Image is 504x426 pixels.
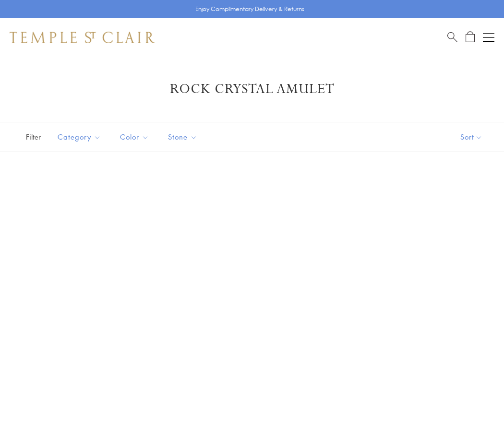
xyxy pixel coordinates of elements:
[447,31,457,43] a: Search
[50,126,108,148] button: Category
[113,126,156,148] button: Color
[24,81,480,98] h1: Rock Crystal Amulet
[115,131,156,143] span: Color
[161,126,204,148] button: Stone
[439,122,504,152] button: Show sort by
[10,32,155,43] img: Temple St. Clair
[483,32,494,43] button: Open navigation
[466,31,475,43] a: Open Shopping Bag
[195,4,304,14] p: Enjoy Complimentary Delivery & Returns
[53,131,108,143] span: Category
[163,131,204,143] span: Stone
